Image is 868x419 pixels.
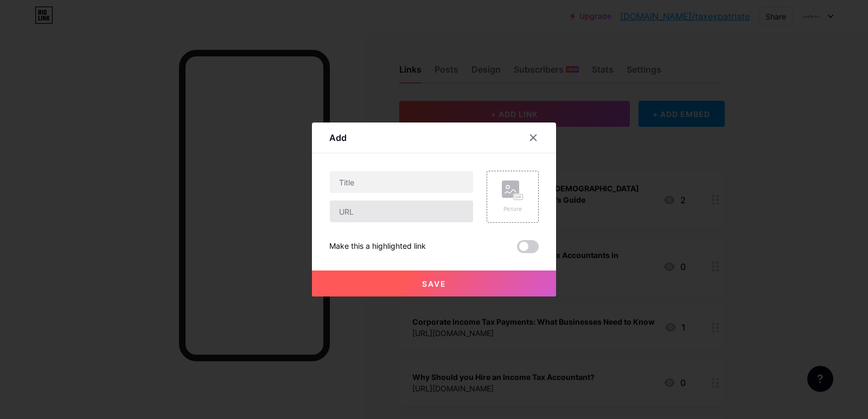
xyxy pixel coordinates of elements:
[329,240,426,253] div: Make this a highlighted link
[329,131,347,144] div: Add
[422,279,446,288] span: Save
[502,205,524,213] div: Picture
[330,201,473,222] input: URL
[312,270,556,296] button: Save
[330,171,473,193] input: Title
